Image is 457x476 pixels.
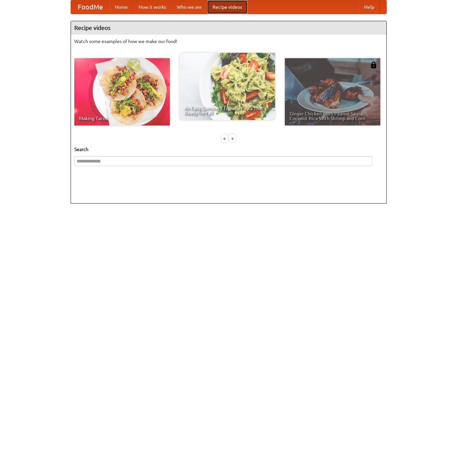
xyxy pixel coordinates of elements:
h5: Search [74,146,383,153]
a: Making Tacos [74,58,170,125]
a: How it works [133,0,172,14]
a: FoodMe [71,0,110,14]
span: Making Tacos [79,116,165,121]
div: « [222,134,228,143]
h4: Recipe videos [71,21,386,35]
a: Home [110,0,133,14]
p: Watch some examples of how we make our food! [74,38,383,45]
img: 483408.png [370,62,377,68]
div: » [229,134,235,143]
a: An Easy, Summery Tomato Pasta That's Ready for Fall [180,53,275,120]
a: Who we are [172,0,207,14]
a: Help [359,0,380,14]
a: Recipe videos [207,0,247,14]
span: An Easy, Summery Tomato Pasta That's Ready for Fall [184,106,270,115]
